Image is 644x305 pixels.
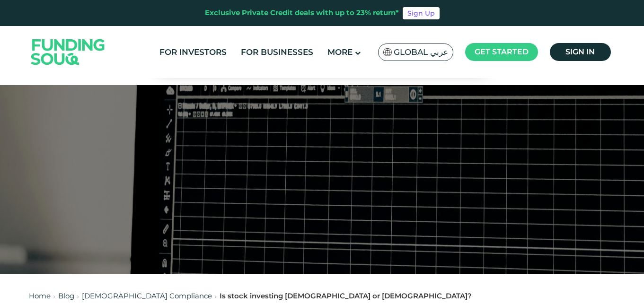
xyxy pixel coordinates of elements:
a: Sign in [550,43,611,61]
span: Sign in [565,47,595,56]
a: [DEMOGRAPHIC_DATA] Compliance [82,291,212,300]
a: Sign Up [403,7,440,19]
a: Blog [58,291,74,300]
img: SA Flag [383,48,392,56]
span: More [327,47,353,57]
a: For Investors [157,44,229,60]
a: For Businesses [238,44,316,60]
a: Home [29,291,51,300]
div: Is stock investing [DEMOGRAPHIC_DATA] or [DEMOGRAPHIC_DATA]? [220,291,472,302]
span: Get started [475,47,529,56]
span: Global عربي [394,47,448,58]
div: Exclusive Private Credit deals with up to 23% return* [205,8,399,18]
img: Logo [22,28,115,76]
